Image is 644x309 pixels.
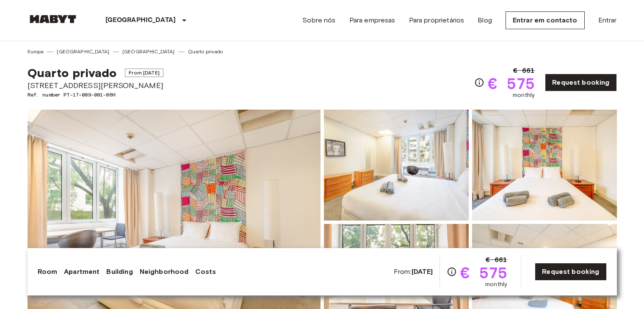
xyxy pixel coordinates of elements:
img: Habyt [28,15,78,23]
a: Entrar em contacto [506,11,585,29]
a: Request booking [545,74,616,91]
img: Picture of unit PT-17-009-001-06H [472,110,617,221]
b: [DATE] [412,268,433,276]
span: From: [394,267,433,276]
a: Costs [195,267,216,277]
a: Building [106,267,133,277]
a: Apartment [64,267,100,277]
a: Europa [28,48,44,55]
a: Blog [478,15,492,25]
svg: Check cost overview for full price breakdown. Please note that discounts apply to new joiners onl... [474,77,484,88]
a: Para proprietários [409,15,464,25]
a: Sobre nós [302,15,335,25]
a: Room [38,267,58,277]
span: [STREET_ADDRESS][PERSON_NAME] [28,80,163,91]
a: Entrar [598,15,617,25]
img: Picture of unit PT-17-009-001-06H [324,110,469,221]
span: € 661 [513,66,535,76]
span: From [DATE] [125,69,163,77]
span: monthly [485,280,507,289]
a: Quarto privado [188,48,223,55]
span: € 661 [486,255,507,265]
span: € 575 [460,265,507,280]
a: [GEOGRAPHIC_DATA] [122,48,175,55]
a: Para empresas [349,15,395,25]
span: monthly [513,91,535,99]
span: € 575 [488,76,535,91]
span: Quarto privado [28,66,117,80]
a: Request booking [535,263,606,281]
p: [GEOGRAPHIC_DATA] [105,15,176,25]
a: [GEOGRAPHIC_DATA] [57,48,109,55]
span: Ref. number PT-17-009-001-06H [28,91,163,99]
a: Neighborhood [140,267,189,277]
svg: Check cost overview for full price breakdown. Please note that discounts apply to new joiners onl... [447,267,457,277]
